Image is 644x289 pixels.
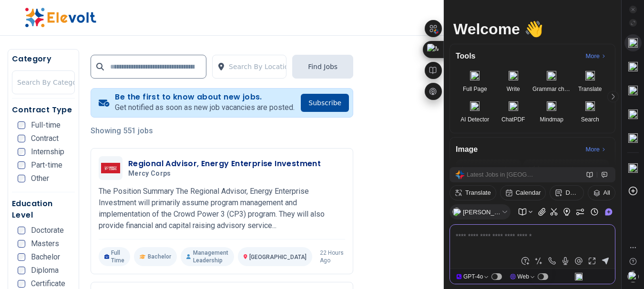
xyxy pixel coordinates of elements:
[18,175,25,182] input: Other
[18,227,25,234] input: Doctorate
[31,175,49,182] span: Other
[99,186,345,231] p: The Position Summary The Regional Advisor, Energy Enterprise Investment will primarily assume pro...
[148,253,171,260] span: Bachelor
[249,254,307,260] span: [GEOGRAPHIC_DATA]
[91,125,353,137] p: Showing 551 jobs
[31,280,65,288] span: Certificate
[12,53,75,65] h5: Category
[18,161,25,169] input: Part-time
[596,243,644,289] iframe: Chat Widget
[25,8,96,28] img: Elevolt
[31,121,61,129] span: Full-time
[128,158,321,169] h3: Regional Advisor, Energy Enterprise Investment
[31,267,59,274] span: Diploma
[18,253,25,261] input: Bachelor
[101,163,120,174] img: Mercy Corps
[99,247,131,266] p: Full Time
[18,240,25,248] input: Masters
[115,92,295,102] h4: Be the first to know about new jobs.
[18,148,25,156] input: Internship
[18,121,25,129] input: Full-time
[31,148,64,156] span: Internship
[31,240,59,248] span: Masters
[31,161,62,169] span: Part-time
[31,135,59,142] span: Contract
[18,267,25,274] input: Diploma
[18,135,25,142] input: Contract
[12,104,75,116] h5: Contract Type
[115,102,295,113] p: Get notified as soon as new job vacancies are posted.
[99,156,345,266] a: Mercy CorpsRegional Advisor, Energy Enterprise InvestmentMercy CorpsThe Position Summary The Regi...
[12,198,75,221] h5: Education Level
[181,247,234,266] p: Management Leadership
[292,55,353,79] button: Find Jobs
[31,253,60,261] span: Bachelor
[320,249,346,264] p: 22 hours ago
[301,94,349,112] button: Subscribe
[18,280,25,288] input: Certificate
[31,227,64,234] span: Doctorate
[128,169,171,178] span: Mercy Corps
